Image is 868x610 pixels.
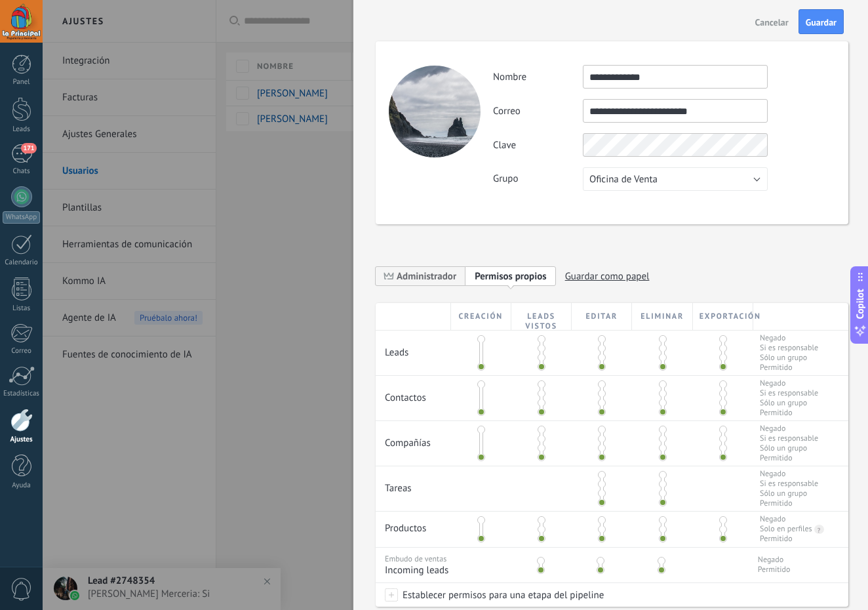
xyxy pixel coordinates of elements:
div: Listas [3,304,41,313]
span: Permitido [760,363,818,373]
span: Permitido [760,453,818,463]
span: Negado [760,424,818,434]
span: Oficina de Venta [589,173,658,186]
span: Copilot [854,289,867,319]
div: Ayuda [3,481,41,490]
span: Embudo de ventas [385,554,446,564]
span: Si es responsable [760,434,818,443]
label: Grupo [493,173,583,185]
label: Correo [493,105,583,117]
label: Nombre [493,71,583,83]
span: Negado [758,555,791,565]
span: Si es responsable [760,388,818,398]
div: WhatsApp [3,211,40,224]
div: Chats [3,167,41,176]
span: Permisos propios [475,270,547,283]
div: Estadísticas [3,390,41,398]
div: Eliminar [632,303,692,330]
span: Permitido [758,565,791,575]
span: Cancelar [755,18,789,27]
span: Permitido [760,408,818,418]
span: Sólo un grupo [760,398,818,408]
span: Guardar como papel [565,266,650,287]
span: 171 [21,143,36,153]
div: Solo en perfiles [760,524,812,534]
span: Si es responsable [760,479,818,489]
div: ? [814,525,821,535]
div: Ajustes [3,436,41,444]
div: Leads vistos [511,303,572,330]
span: Guardar [806,18,837,27]
span: Administrador [376,266,465,286]
div: Calendario [3,258,41,267]
div: Productos [376,512,451,541]
button: Guardar [799,9,844,34]
span: Sólo un grupo [760,353,818,363]
div: Leads [3,125,41,134]
span: Negado [760,333,818,343]
div: Correo [3,347,41,356]
div: Exportación [693,303,753,330]
span: Incoming leads [385,564,507,577]
div: Permitido [760,534,793,544]
div: Compañías [376,421,451,456]
div: Editar [572,303,632,330]
button: Oficina de Venta [583,167,768,191]
span: Sólo un grupo [760,489,818,498]
button: Cancelar [750,11,794,32]
span: Add new role [465,266,556,286]
div: Negado [760,514,785,524]
div: Contactos [376,376,451,411]
div: Creación [451,303,511,330]
span: Negado [760,469,818,479]
div: Panel [3,78,41,87]
span: Si es responsable [760,343,818,353]
span: Permitido [760,498,818,508]
span: Negado [760,378,818,388]
span: Sólo un grupo [760,443,818,453]
span: Establecer permisos para una etapa del pipeline [398,583,604,607]
span: Administrador [397,270,456,283]
div: Tareas [376,466,451,501]
div: Leads [376,331,451,365]
label: Clave [493,139,583,152]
